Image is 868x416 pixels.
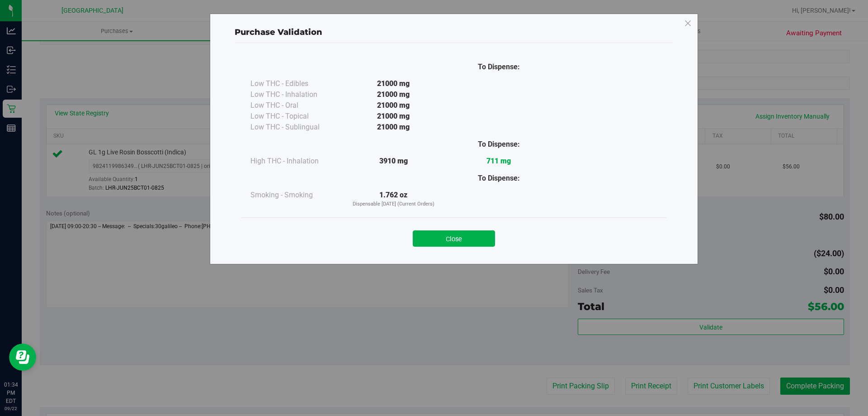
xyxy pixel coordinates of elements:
p: Dispensable [DATE] (Current Orders) [341,201,446,208]
div: 21000 mg [341,78,446,89]
iframe: Resource center [9,344,36,371]
div: 3910 mg [341,156,446,167]
div: Low THC - Oral [250,100,341,111]
div: 21000 mg [341,111,446,122]
button: Close [413,230,495,247]
div: 1.762 oz [341,190,446,208]
div: Smoking - Smoking [250,190,341,201]
div: 21000 mg [341,122,446,133]
div: Low THC - Edibles [250,78,341,89]
div: To Dispense: [446,139,552,150]
span: Purchase Validation [235,27,322,37]
div: To Dispense: [446,173,552,184]
strong: 711 mg [486,157,511,165]
div: 21000 mg [341,100,446,111]
div: To Dispense: [446,62,552,72]
div: Low THC - Topical [250,111,341,122]
div: High THC - Inhalation [250,156,341,167]
div: Low THC - Sublingual [250,122,341,133]
div: Low THC - Inhalation [250,89,341,100]
div: 21000 mg [341,89,446,100]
